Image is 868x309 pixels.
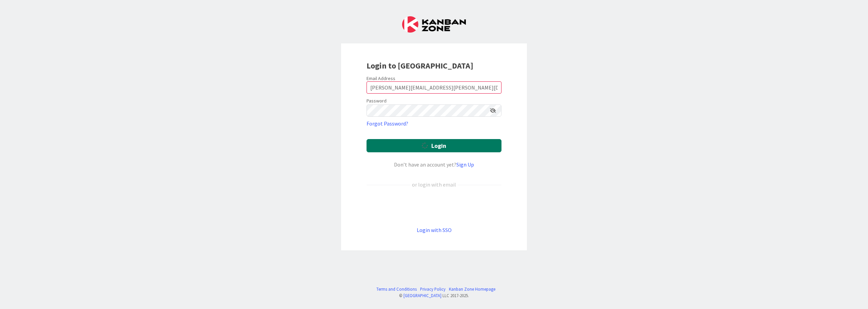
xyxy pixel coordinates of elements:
[410,180,458,189] div: or login with email
[367,75,395,81] label: Email Address
[363,200,505,215] iframe: Botão Iniciar sessão com o Google
[456,161,474,168] a: Sign Up
[367,97,387,104] label: Password
[403,293,441,298] a: [GEOGRAPHIC_DATA]
[376,286,417,292] a: Terms and Conditions
[373,292,495,299] div: © LLC 2017- 2025 .
[367,60,473,71] b: Login to [GEOGRAPHIC_DATA]
[417,227,452,233] a: Login with SSO
[367,160,501,169] div: Don’t have an account yet?
[367,139,501,152] button: Login
[420,286,446,292] a: Privacy Policy
[402,16,466,33] img: Kanban Zone
[449,286,495,292] a: Kanban Zone Homepage
[367,119,408,128] a: Forgot Password?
